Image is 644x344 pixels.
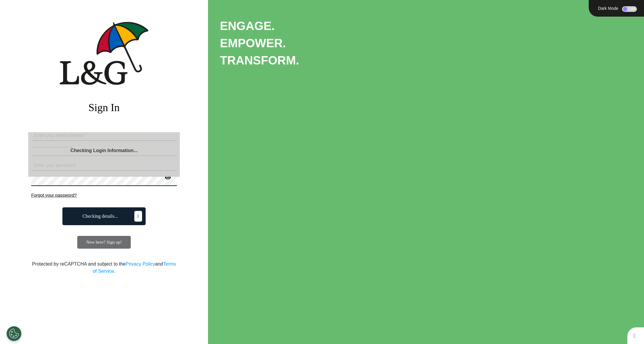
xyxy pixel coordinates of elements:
button: Open Preferences [7,326,21,341]
span: Checking details... [83,214,118,219]
div: TRANSFORM. [220,52,644,69]
a: Privacy Policy [125,261,155,266]
button: Checking details... [62,207,146,225]
div: Checking Login Information... [28,147,180,154]
h2: Sign In [31,101,177,114]
div: Protected by reCAPTCHA and subject to the and . [31,261,177,275]
div: EMPOWER. [220,34,644,52]
span: New here? Sign up! [86,240,122,244]
a: Terms of Service [93,261,176,274]
div: Dark Mode [596,6,621,10]
span: Forgot your password? [31,192,77,198]
div: OFF [622,6,637,12]
img: company logo [59,22,149,85]
div: ENGAGE. [220,17,644,34]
